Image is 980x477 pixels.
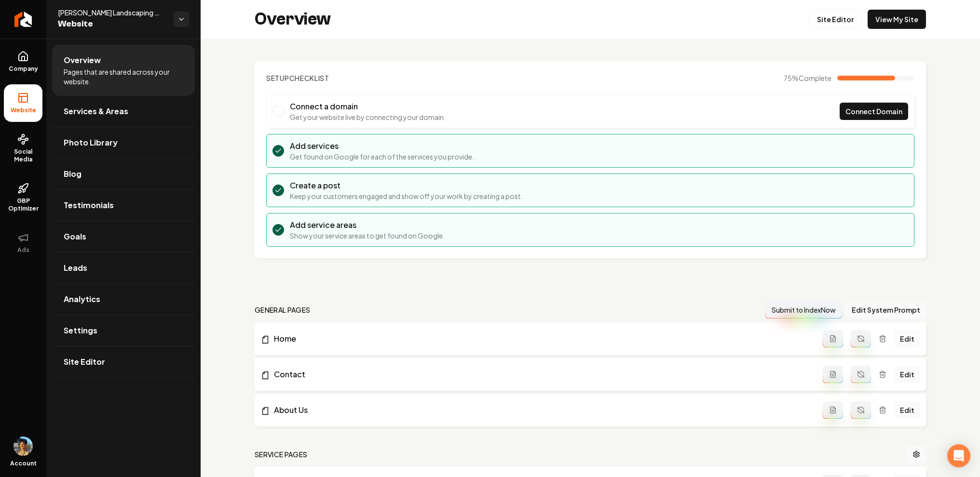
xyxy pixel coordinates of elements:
h3: Connect a domain [290,101,446,112]
h2: general pages [255,305,311,315]
a: Company [4,43,42,80]
span: Site Editor [64,356,105,368]
a: About Us [260,404,823,416]
button: Edit System Prompt [846,301,926,318]
h2: Checklist [266,73,329,83]
a: Blog [52,159,195,189]
a: GBP Optimizer [4,175,42,220]
span: GBP Optimizer [4,197,42,212]
p: Get your website live by connecting your domain. [290,112,446,122]
span: Testimonials [64,199,114,211]
span: Goals [64,231,86,242]
span: Account [10,460,37,467]
p: Get found on Google for each of the services you provide. [290,152,474,161]
span: 75 % [784,73,831,83]
span: Overview [64,54,101,66]
span: Social Media [4,148,42,163]
button: Ads [4,224,42,262]
button: Submit to IndexNow [765,301,842,318]
a: View My Site [868,10,926,29]
h3: Add service areas [290,219,445,231]
a: Site Editor [809,10,862,29]
span: Complete [799,74,831,82]
p: Show your service areas to get found on Google. [290,231,445,240]
a: Site Editor [52,346,195,377]
span: Ads [14,246,33,254]
a: Home [260,333,823,344]
a: Contact [260,369,823,380]
a: Testimonials [52,190,195,221]
button: Add admin page prompt [823,366,843,383]
h3: Create a post [290,180,523,191]
a: Goals [52,221,195,252]
a: Settings [52,315,195,346]
p: Keep your customers engaged and show off your work by creating a post. [290,191,523,201]
span: Pages that are shared across your website. [64,67,183,86]
span: [PERSON_NAME] Landscaping and Design [58,8,166,17]
a: Services & Areas [52,96,195,127]
span: Company [5,65,42,73]
a: Edit [894,366,920,383]
img: Rebolt Logo [14,12,32,27]
button: Add admin page prompt [823,401,843,419]
span: Leads [64,262,87,274]
span: Connect Domain [845,106,902,117]
span: Website [7,106,40,114]
a: Photo Library [52,127,195,158]
a: Connect Domain [840,103,908,120]
span: Analytics [64,293,100,305]
span: Services & Areas [64,106,128,117]
a: Edit [894,330,920,347]
h2: Service Pages [255,450,308,459]
h3: Add services [290,140,474,152]
div: Open Intercom Messenger [947,444,970,467]
span: Setup [266,74,289,82]
span: Website [58,17,166,31]
span: Photo Library [64,137,118,148]
a: Analytics [52,284,195,315]
span: Blog [64,168,82,180]
h2: Overview [255,10,331,29]
a: Edit [894,401,920,419]
a: Social Media [4,126,42,171]
button: Add admin page prompt [823,330,843,347]
span: Settings [64,325,97,336]
a: Leads [52,252,195,283]
button: Open user button [14,437,33,456]
img: Aditya Nair [14,437,33,456]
